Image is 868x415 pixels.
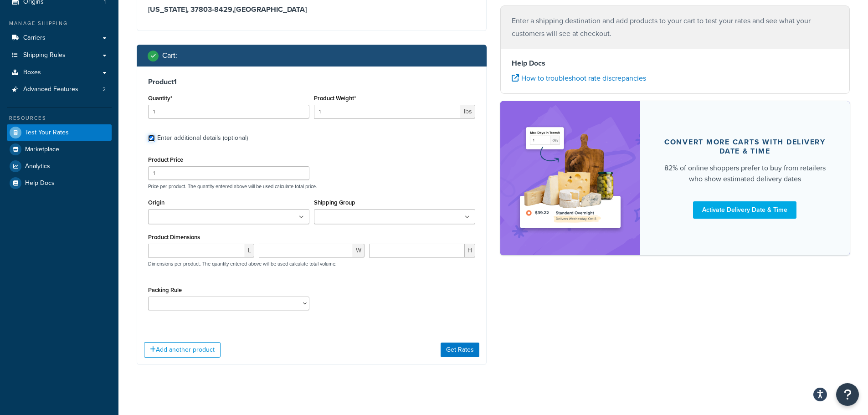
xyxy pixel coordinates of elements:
p: Dimensions per product. The quantity entered above will be used calculate total volume. [146,261,337,267]
label: Product Dimensions [148,234,200,241]
div: 82% of online shoppers prefer to buy from retailers who show estimated delivery dates [662,163,828,184]
span: Shipping Rules [23,51,66,59]
span: Advanced Features [23,86,78,93]
a: Analytics [7,158,112,174]
h4: Help Docs [512,58,839,69]
span: Boxes [23,69,41,77]
a: Activate Delivery Date & Time [693,201,796,219]
span: Help Docs [25,179,55,187]
span: Test Your Rates [25,129,69,137]
a: Marketplace [7,141,112,158]
button: Add another product [144,342,221,358]
p: Price per product. The quantity entered above will be used calculate total price. [146,183,478,190]
a: Carriers [7,30,112,46]
div: Convert more carts with delivery date & time [662,138,828,156]
a: Test Your Rates [7,124,112,141]
label: Quantity* [148,95,172,102]
button: Open Resource Center [836,383,859,406]
h2: Cart : [162,51,177,60]
span: L [245,244,254,257]
span: Marketplace [25,146,59,154]
span: lbs [461,105,475,118]
span: Carriers [23,34,46,42]
a: Boxes [7,64,112,81]
h3: Product 1 [148,77,475,87]
div: Resources [7,114,112,122]
label: Product Weight* [314,95,356,102]
input: 0.00 [314,105,461,118]
a: Advanced Features2 [7,81,112,98]
span: Analytics [25,163,50,170]
div: Manage Shipping [7,20,112,27]
li: Advanced Features [7,81,112,98]
button: Get Rates [441,343,479,357]
img: feature-image-ddt-36eae7f7280da8017bfb280eaccd9c446f90b1fe08728e4019434db127062ab4.png [514,115,627,241]
p: Enter a shipping destination and add products to your cart to test your rates and see what your c... [512,15,839,40]
span: H [465,244,475,257]
span: 2 [103,86,106,93]
div: Enter additional details (optional) [157,132,248,144]
label: Packing Rule [148,287,182,293]
span: W [353,244,365,257]
a: Shipping Rules [7,47,112,64]
input: 0.0 [148,105,309,118]
label: Origin [148,199,164,206]
input: Enter additional details (optional) [148,135,155,142]
label: Product Price [148,156,183,163]
a: Help Docs [7,175,112,191]
label: Shipping Group [314,199,355,206]
h3: [US_STATE], 37803-8429 , [GEOGRAPHIC_DATA] [148,5,475,14]
a: How to troubleshoot rate discrepancies [512,73,646,83]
